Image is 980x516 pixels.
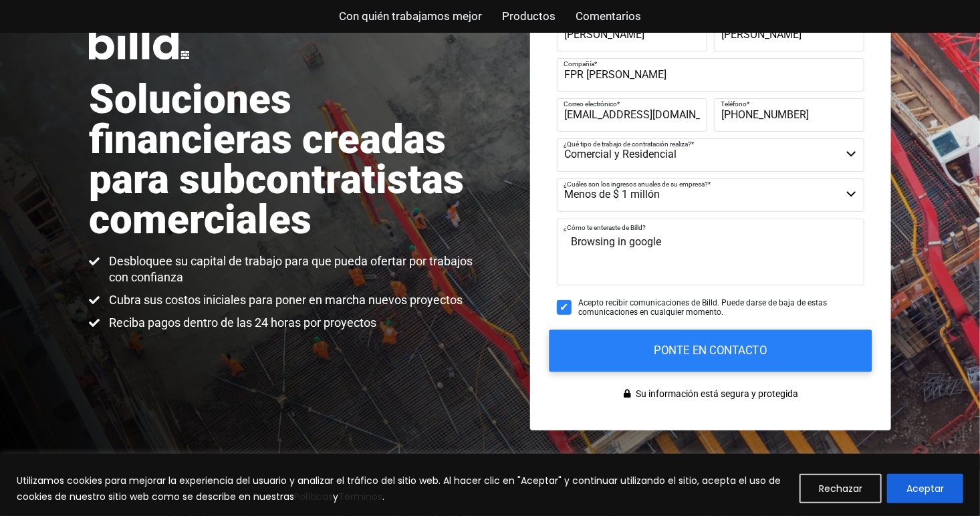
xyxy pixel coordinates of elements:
[633,384,799,404] span: Su información está segura y protegida
[106,253,490,285] span: Desbloquee su capital de trabajo para que pueda ofertar por trabajos con confianza
[557,300,572,315] input: Acepto recibir comunicaciones de Billd. Puede darse de baja de estas comunicaciones en cualquier ...
[89,80,490,240] h1: Soluciones financieras creadas para subcontratistas comerciales
[338,490,382,503] a: Términos
[800,474,882,503] button: Rechazar
[564,100,617,108] span: Correo electrónico
[294,490,333,503] a: Políticas
[721,100,747,108] span: Teléfono
[564,224,646,231] span: ¿Cómo te enteraste de Billd?
[576,7,641,26] a: Comentarios
[557,219,864,285] textarea: Browsing in google
[549,330,872,372] input: PONTE EN CONTACTO
[887,474,963,503] button: Aceptar
[106,315,376,331] span: Reciba pagos dentro de las 24 horas por proyectos
[502,7,556,26] a: Productos
[17,473,789,505] p: Utilizamos cookies para mejorar la experiencia del usuario y analizar el tráfico del sitio web. A...
[106,292,463,308] span: Cubra sus costos iniciales para poner en marcha nuevos proyectos
[578,298,864,317] span: Acepto recibir comunicaciones de Billd. Puede darse de baja de estas comunicaciones en cualquier ...
[564,60,594,68] span: Compañía
[339,7,482,26] a: Con quién trabajamos mejor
